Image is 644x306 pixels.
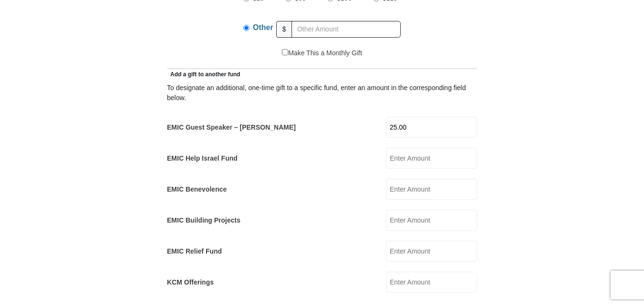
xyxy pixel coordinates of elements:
input: Enter Amount [386,241,477,262]
input: Enter Amount [386,210,477,231]
input: Enter Amount [386,148,477,169]
span: $ [276,21,292,38]
input: Enter Amount [386,272,477,293]
label: EMIC Benevolence [167,184,227,194]
span: Add a gift to another fund [167,71,240,78]
label: KCM Offerings [167,277,214,287]
div: To designate an additional, one-time gift to a specific fund, enter an amount in the correspondin... [167,83,477,103]
label: EMIC Building Projects [167,215,240,225]
input: Make This a Monthly Gift [282,49,288,55]
input: Enter Amount [386,179,477,200]
label: EMIC Help Israel Fund [167,153,238,163]
label: EMIC Relief Fund [167,246,222,256]
label: Make This a Monthly Gift [282,48,362,58]
input: Other Amount [291,21,401,38]
span: Other [253,23,273,31]
input: Enter Amount [386,117,477,138]
label: EMIC Guest Speaker – [PERSON_NAME] [167,122,296,133]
